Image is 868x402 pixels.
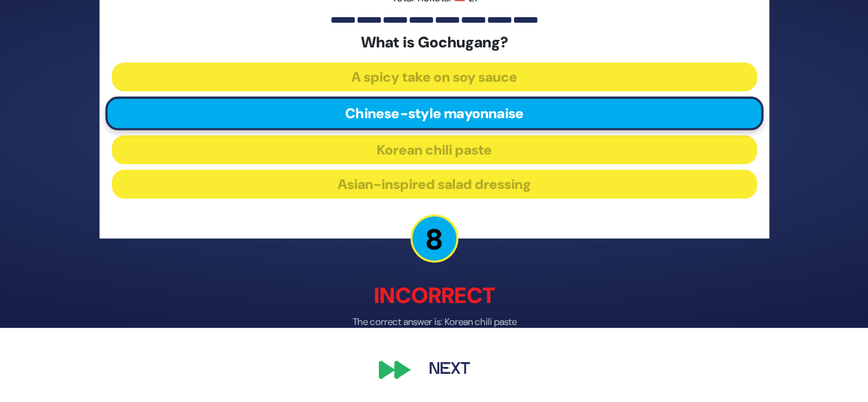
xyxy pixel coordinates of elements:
[99,280,769,313] p: Incorrect
[99,315,769,330] p: The correct answer is: Korean chili paste
[112,170,757,199] button: Asian-inspired salad dressing
[112,136,757,165] button: Korean chili paste
[112,34,757,52] h5: What is Gochugang?
[105,97,763,131] button: Chinese-style mayonnaise
[112,63,757,92] button: A spicy take on soy sauce
[410,215,458,263] p: 8
[410,355,489,386] button: Next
